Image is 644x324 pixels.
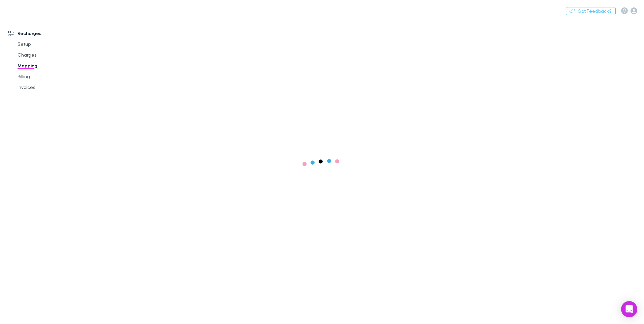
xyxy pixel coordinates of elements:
a: Invoices [11,82,91,93]
a: Recharges [1,28,91,39]
div: Open Intercom Messenger [621,301,637,317]
a: Mapping [11,60,91,71]
a: Setup [11,39,91,50]
button: Got Feedback? [566,7,616,15]
a: Billing [11,71,91,82]
a: Charges [11,50,91,60]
